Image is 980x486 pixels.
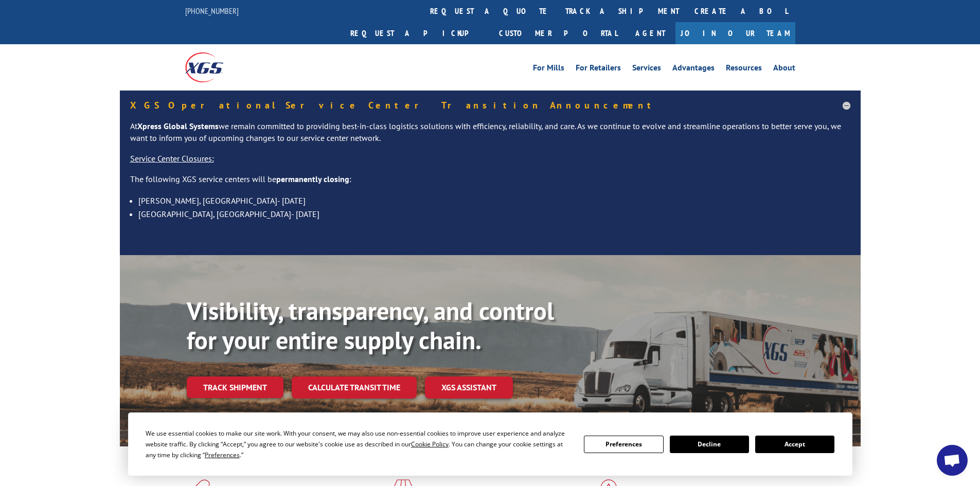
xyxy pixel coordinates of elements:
li: [PERSON_NAME], [GEOGRAPHIC_DATA]- [DATE] [138,194,850,207]
strong: Xpress Global Systems [137,121,219,131]
span: Cookie Policy [411,440,449,448]
div: Cookie Consent Prompt [128,412,852,476]
a: About [773,64,795,75]
a: Join Our Team [675,22,795,44]
h5: XGS Operational Service Center Transition Announcement [130,101,850,110]
button: Preferences [584,436,663,453]
b: Visibility, transparency, and control for your entire supply chain. [187,295,554,356]
a: Request a pickup [343,22,491,44]
u: Service Center Closures: [130,153,214,164]
a: Calculate transit time [292,376,417,399]
a: Resources [726,64,762,75]
a: Services [632,64,661,75]
li: [GEOGRAPHIC_DATA], [GEOGRAPHIC_DATA]- [DATE] [138,207,850,221]
a: XGS ASSISTANT [425,376,513,399]
a: Advantages [672,64,715,75]
a: For Retailers [576,64,621,75]
p: At we remain committed to providing best-in-class logistics solutions with efficiency, reliabilit... [130,120,850,153]
a: Agent [625,22,675,44]
a: Track shipment [187,376,283,398]
a: For Mills [533,64,564,75]
button: Decline [670,436,749,453]
a: Customer Portal [491,22,625,44]
div: We use essential cookies to make our site work. With your consent, we may also use non-essential ... [146,428,572,460]
button: Accept [755,436,834,453]
p: The following XGS service centers will be : [130,173,850,194]
a: [PHONE_NUMBER] [185,6,239,16]
strong: permanently closing [276,174,349,184]
a: Open chat [937,445,968,476]
span: Preferences [205,451,240,459]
